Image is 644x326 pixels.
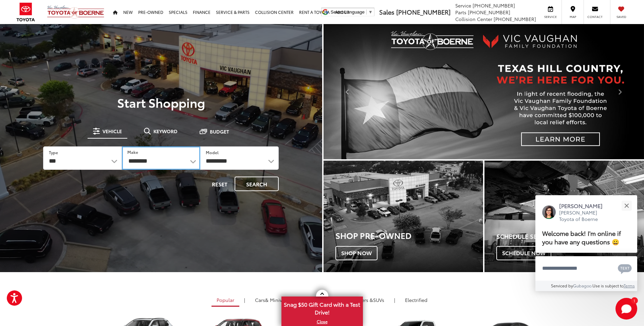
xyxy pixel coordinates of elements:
span: Saved [614,15,629,19]
span: & Minivan [265,297,288,303]
img: Vic Vaughan Toyota of Boerne [47,5,105,19]
span: ▼ [368,9,373,15]
label: Model [206,149,219,155]
a: Schedule Service Schedule Now [484,161,644,272]
label: Make [127,149,138,155]
span: Collision Center [455,16,492,22]
div: Toyota [484,161,644,272]
span: Parts [455,9,466,16]
textarea: Type your message [535,256,637,281]
span: Snag $50 Gift Card with a Test Drive! [282,297,362,318]
a: Popular [211,294,239,307]
a: Terms [624,283,635,288]
span: [PHONE_NUMBER] [396,7,450,16]
p: [PERSON_NAME] [559,202,609,209]
li: | [242,297,247,303]
svg: Start Chat [615,298,637,320]
span: Map [565,15,580,19]
h4: Schedule Service [496,233,644,240]
span: Keyword [153,129,178,134]
span: Select Language [331,9,365,15]
svg: Text [618,263,632,274]
button: Click to view next picture. [596,38,644,146]
div: Close[PERSON_NAME][PERSON_NAME] Toyota of BoerneWelcome back! I'm online if you have any question... [535,195,637,291]
span: Sales [379,7,394,16]
a: Electrified [400,294,433,306]
p: Start Shopping [29,96,294,109]
li: | [392,297,397,303]
span: Serviced by [551,283,573,288]
span: Vehicle [103,129,122,134]
span: Service [455,2,471,9]
span: Shop Now [335,246,378,260]
span: Use is subject to [592,283,624,288]
span: Welcome back! I'm online if you have any questions 😀 [542,229,621,246]
button: Close [619,199,634,213]
button: Click to view previous picture. [324,38,372,146]
a: Cars [250,294,293,306]
button: Reset [206,177,233,191]
span: 1 [633,299,635,302]
h3: Shop Pre-Owned [335,231,483,240]
a: SUVs [338,294,389,306]
button: Toggle Chat Window [615,298,637,320]
span: [PHONE_NUMBER] [494,16,536,22]
span: Budget [210,129,229,134]
a: Gubagoo. [573,283,592,288]
button: Chat with SMS [616,261,634,276]
span: [PHONE_NUMBER] [473,2,515,9]
label: Type [49,149,58,155]
button: Search [235,177,279,191]
p: [PERSON_NAME] Toyota of Boerne [559,209,609,223]
span: Schedule Now [496,246,551,260]
span: Service [543,15,558,19]
a: Shop Pre-Owned Shop Now [324,161,483,272]
span: Contact [587,15,603,19]
div: Toyota [324,161,483,272]
span: [PHONE_NUMBER] [468,9,510,16]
